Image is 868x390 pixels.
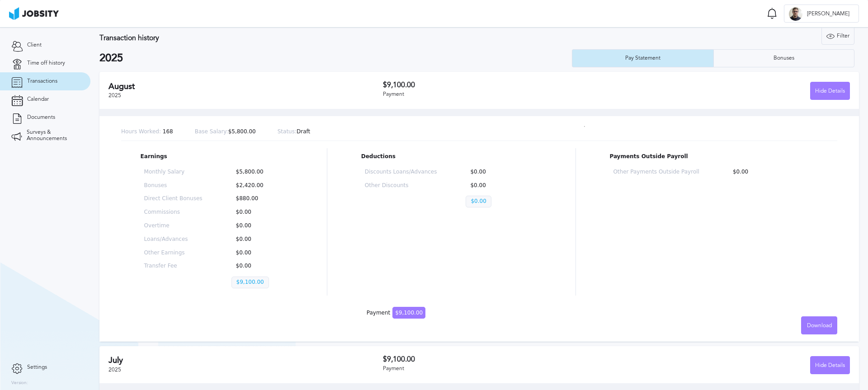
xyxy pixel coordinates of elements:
[108,82,383,91] h2: August
[144,250,203,256] p: Other Earnings
[144,183,203,189] p: Bonuses
[108,92,121,99] span: 2025
[231,250,290,256] p: $0.00
[231,196,290,202] p: $880.00
[728,169,814,175] p: $0.00
[11,381,28,386] label: Version:
[99,52,572,65] h2: 2025
[621,55,665,61] div: Pay Statement
[383,355,617,363] h3: $9,100.00
[27,42,42,48] span: Client
[141,154,293,160] p: Earnings
[383,366,617,372] div: Payment
[365,169,437,175] p: Discounts Loans/Advances
[108,356,383,365] h2: July
[9,7,59,20] img: ab4bad089aa723f57921c736e9817d99.png
[383,81,617,89] h3: $9,100.00
[144,169,203,175] p: Monthly Salary
[144,263,203,269] p: Transfer Fee
[572,49,713,67] button: Pay Statement
[811,357,849,375] div: Hide Details
[613,169,699,175] p: Other Payments Outside Payroll
[821,27,854,45] button: Filter
[231,209,290,216] p: $0.00
[807,323,832,329] span: Download
[231,236,290,243] p: $0.00
[231,223,290,229] p: $0.00
[231,183,290,189] p: $2,420.00
[121,129,173,135] p: 168
[195,129,256,135] p: $5,800.00
[383,91,617,98] div: Payment
[822,27,854,45] div: Filter
[466,169,538,175] p: $0.00
[466,183,538,189] p: $0.00
[810,82,850,100] button: Hide Details
[195,128,228,135] span: Base Salary:
[713,49,855,67] button: Bonuses
[802,11,854,17] span: [PERSON_NAME]
[108,367,121,373] span: 2025
[231,277,269,288] p: $9,100.00
[769,55,799,61] div: Bonuses
[27,60,65,66] span: Time off history
[367,310,425,316] div: Payment
[278,128,297,135] span: Status:
[361,154,542,160] p: Deductions
[121,128,161,135] span: Hours Worked:
[789,7,802,21] div: R
[278,129,311,135] p: Draft
[810,356,850,374] button: Hide Details
[392,307,425,319] span: $9,100.00
[99,34,513,42] h3: Transaction history
[27,129,79,142] span: Surveys & Announcements
[27,78,57,85] span: Transactions
[27,96,49,103] span: Calendar
[811,82,849,100] div: Hide Details
[231,263,290,269] p: $0.00
[144,196,203,202] p: Direct Client Bonuses
[27,364,47,371] span: Settings
[27,114,55,121] span: Documents
[231,169,290,175] p: $5,800.00
[144,223,203,229] p: Overtime
[365,183,437,189] p: Other Discounts
[801,316,837,334] button: Download
[466,196,491,207] p: $0.00
[784,5,859,23] button: R[PERSON_NAME]
[144,209,203,216] p: Commissions
[609,154,818,160] p: Payments Outside Payroll
[144,236,203,243] p: Loans/Advances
